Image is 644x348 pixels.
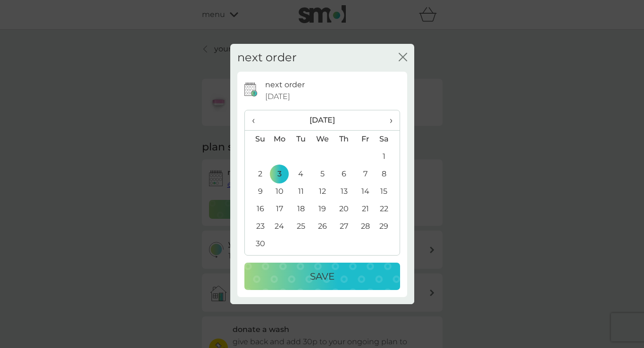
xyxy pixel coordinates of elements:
[311,218,333,235] td: 26
[245,130,269,148] th: Su
[269,183,291,200] td: 10
[310,269,335,284] p: Save
[290,200,311,218] td: 18
[311,183,333,200] td: 12
[311,166,333,183] td: 5
[269,200,291,218] td: 17
[245,200,269,218] td: 16
[269,130,291,148] th: Mo
[399,53,407,63] button: close
[252,110,262,130] span: ‹
[376,148,399,166] td: 1
[290,218,311,235] td: 25
[244,263,400,290] button: Save
[290,183,311,200] td: 11
[245,166,269,183] td: 2
[269,110,376,131] th: [DATE]
[245,183,269,200] td: 9
[376,130,399,148] th: Sa
[245,235,269,253] td: 30
[265,79,305,91] p: next order
[269,166,291,183] td: 3
[355,166,376,183] td: 7
[376,183,399,200] td: 15
[355,200,376,218] td: 21
[311,200,333,218] td: 19
[383,110,392,130] span: ›
[290,166,311,183] td: 4
[333,183,354,200] td: 13
[376,200,399,218] td: 22
[333,130,354,148] th: Th
[355,183,376,200] td: 14
[290,130,311,148] th: Tu
[333,200,354,218] td: 20
[376,218,399,235] td: 29
[355,130,376,148] th: Fr
[265,91,290,103] span: [DATE]
[245,218,269,235] td: 23
[333,218,354,235] td: 27
[237,51,297,65] h2: next order
[311,130,333,148] th: We
[269,218,291,235] td: 24
[333,166,354,183] td: 6
[376,166,399,183] td: 8
[355,218,376,235] td: 28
